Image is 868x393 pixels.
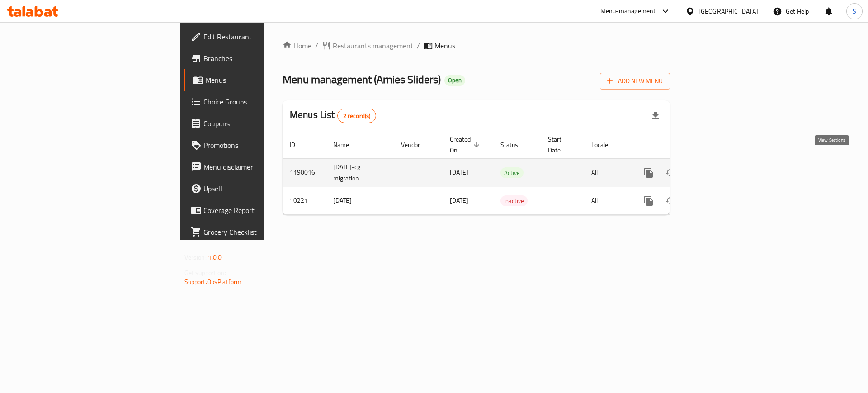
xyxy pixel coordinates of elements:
[283,131,732,215] table: enhanced table
[203,96,318,107] span: Choice Groups
[541,187,584,214] td: -
[184,221,325,243] a: Grocery Checklist
[338,112,376,120] span: 2 record(s)
[500,139,530,150] span: Status
[500,168,524,178] span: Active
[322,40,413,51] a: Restaurants management
[444,75,465,86] div: Open
[184,267,226,279] span: Get support on:
[444,76,465,84] span: Open
[184,69,325,91] a: Menus
[205,75,318,85] span: Menus
[184,156,325,178] a: Menu disclaimer
[401,139,432,150] span: Vendor
[203,161,318,172] span: Menu disclaimer
[638,190,660,212] button: more
[203,140,318,151] span: Promotions
[450,166,468,178] span: [DATE]
[548,134,573,156] span: Start Date
[600,6,656,17] div: Menu-management
[326,187,394,214] td: [DATE]
[184,91,325,113] a: Choice Groups
[337,109,377,123] div: Total records count
[631,131,732,159] th: Actions
[184,178,325,199] a: Upsell
[184,47,325,69] a: Branches
[500,195,528,206] div: Inactive
[584,158,631,187] td: All
[607,76,663,87] span: Add New Menu
[853,6,856,16] span: S
[184,134,325,156] a: Promotions
[203,205,318,216] span: Coverage Report
[290,108,376,123] h2: Menus List
[184,26,325,47] a: Edit Restaurant
[184,276,242,288] a: Support.OpsPlatform
[450,194,468,206] span: [DATE]
[645,105,666,127] div: Export file
[203,227,318,237] span: Grocery Checklist
[584,187,631,214] td: All
[326,158,394,187] td: [DATE]-cg migration
[203,118,318,129] span: Coupons
[638,162,660,184] button: more
[333,139,361,150] span: Name
[450,134,482,156] span: Created On
[417,40,420,51] li: /
[283,69,441,90] span: Menu management ( Arnies Sliders )
[541,158,584,187] td: -
[203,53,318,64] span: Branches
[600,73,670,90] button: Add New Menu
[660,190,681,212] button: Change Status
[184,113,325,134] a: Coupons
[591,139,620,150] span: Locale
[434,40,455,51] span: Menus
[283,40,670,51] nav: breadcrumb
[500,196,528,206] span: Inactive
[333,40,413,51] span: Restaurants management
[208,251,222,263] span: 1.0.0
[184,199,325,221] a: Coverage Report
[500,167,524,178] div: Active
[698,6,758,16] div: [GEOGRAPHIC_DATA]
[203,31,318,42] span: Edit Restaurant
[184,251,207,263] span: Version:
[290,139,307,150] span: ID
[203,183,318,194] span: Upsell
